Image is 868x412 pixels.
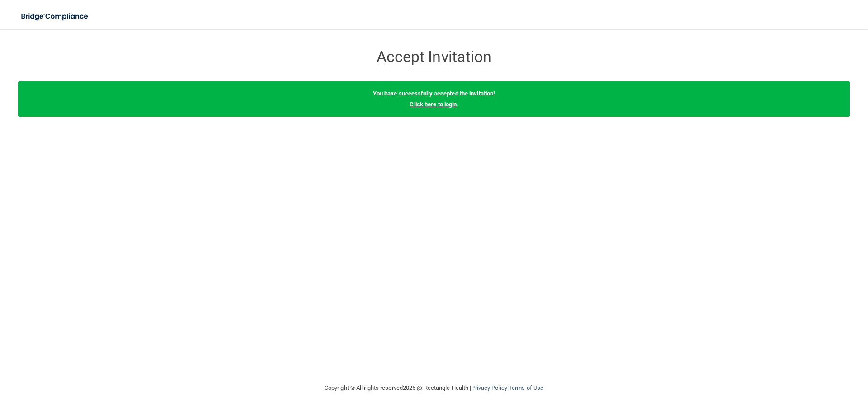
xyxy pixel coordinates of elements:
[373,90,495,97] b: You have successfully accepted the invitation!
[18,81,850,117] div: .
[14,7,97,26] img: bridge_compliance_login_screen.278c3ca4.svg
[509,384,543,391] a: Terms of Use
[269,48,599,65] h3: Accept Invitation
[410,101,457,108] a: Click here to login
[269,374,599,403] div: Copyright © All rights reserved 2025 @ Rectangle Health | |
[471,384,507,391] a: Privacy Policy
